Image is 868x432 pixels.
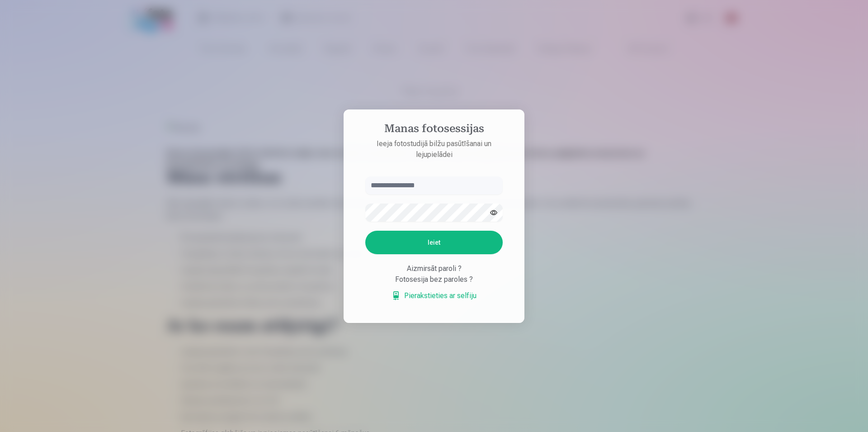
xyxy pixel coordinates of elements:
[365,231,503,254] button: Ieiet
[392,290,476,301] a: Pierakstieties ar selfiju
[356,122,512,138] h4: Manas fotosessijas
[365,263,503,274] div: Aizmirsāt paroli ?
[356,138,512,160] p: Ieeja fotostudijā bilžu pasūtīšanai un lejupielādei
[365,274,503,285] div: Fotosesija bez paroles ?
